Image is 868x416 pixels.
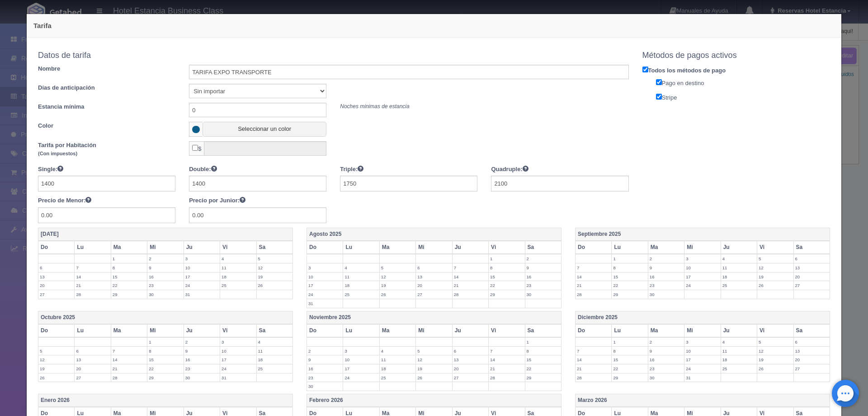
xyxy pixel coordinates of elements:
[184,263,220,272] label: 10
[343,281,379,290] label: 18
[111,281,147,290] label: 22
[379,324,415,337] th: Ma
[184,290,220,299] label: 31
[31,65,182,73] label: Nombre
[203,122,326,137] button: Seleccionar un color
[147,324,184,337] th: Mi
[649,92,837,102] label: Stripe
[111,355,147,364] label: 14
[453,364,488,373] label: 20
[612,364,647,373] label: 22
[340,165,363,174] label: Triple:
[257,263,292,272] label: 12
[612,281,647,290] label: 22
[307,355,343,364] label: 9
[31,103,182,111] label: Estancia mínima
[489,241,525,254] th: Vi
[794,273,830,281] label: 20
[38,311,293,324] th: Octubre 2025
[147,281,183,290] label: 23
[525,347,561,355] label: 8
[343,373,379,382] label: 24
[220,263,256,272] label: 11
[656,94,662,100] input: Stripe
[648,254,684,263] label: 2
[220,241,256,254] th: Vi
[721,364,757,373] label: 25
[38,373,74,382] label: 26
[256,241,292,254] th: Sa
[38,241,75,254] th: Do
[452,324,488,337] th: Ju
[343,347,379,355] label: 3
[648,263,684,272] label: 9
[184,338,220,346] label: 2
[189,165,217,174] label: Double:
[684,347,720,355] label: 10
[684,355,720,364] label: 17
[380,355,415,364] label: 11
[757,273,793,281] label: 19
[612,241,648,254] th: Lu
[612,273,647,281] label: 15
[794,281,830,290] label: 27
[184,364,220,373] label: 23
[684,241,721,254] th: Mi
[75,347,110,355] label: 6
[343,364,379,373] label: 17
[525,273,561,281] label: 16
[38,165,63,174] label: Single:
[343,355,379,364] label: 10
[648,364,684,373] label: 23
[452,241,488,254] th: Ju
[453,281,488,290] label: 21
[380,273,415,281] label: 12
[38,228,293,241] th: [DATE]
[721,338,757,346] label: 4
[416,364,452,373] label: 19
[794,338,830,346] label: 6
[794,254,830,263] label: 6
[612,263,647,272] label: 8
[721,281,757,290] label: 25
[38,196,91,205] label: Precio de Menor:
[684,373,720,382] label: 31
[380,373,415,382] label: 25
[684,254,720,263] label: 3
[343,241,379,254] th: Lu
[684,324,721,337] th: Mi
[257,273,292,281] label: 19
[257,338,292,346] label: 4
[489,364,524,373] label: 21
[648,324,684,337] th: Ma
[220,273,256,281] label: 18
[794,347,830,355] label: 13
[525,254,561,263] label: 2
[525,263,561,272] label: 9
[636,65,837,75] label: Todos los métodos de pago
[453,373,488,382] label: 27
[575,394,830,407] th: Marzo 2026
[576,290,611,299] label: 28
[612,373,647,382] label: 29
[575,311,830,324] th: Diciembre 2025
[340,103,409,110] i: Noches minimas de estancia
[147,338,183,346] label: 1
[184,281,220,290] label: 24
[721,347,757,355] label: 11
[721,263,757,272] label: 11
[794,263,830,272] label: 13
[489,254,524,263] label: 1
[220,254,256,263] label: 4
[612,338,647,346] label: 1
[38,394,293,407] th: Enero 2026
[38,364,74,373] label: 19
[257,281,292,290] label: 26
[38,273,74,281] label: 13
[684,281,720,290] label: 24
[793,324,830,337] th: Sa
[489,373,524,382] label: 28
[656,79,662,85] input: Pago en destino
[642,51,830,60] h4: Métodos de pagos activos
[307,382,343,391] label: 30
